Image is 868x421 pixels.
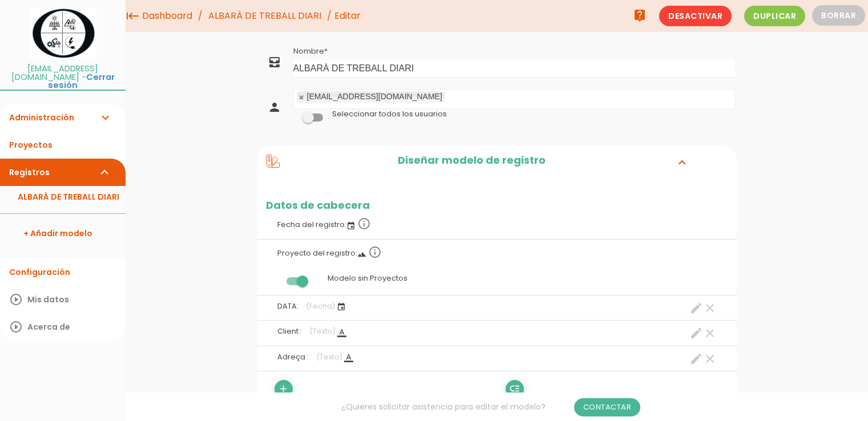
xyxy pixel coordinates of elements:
[744,6,805,26] span: Duplicar
[703,326,717,340] a: clear
[306,301,335,311] span: (Fecha)
[332,109,447,119] label: Seleccionar todos los usuarios
[633,4,647,27] i: live_help
[368,245,382,259] i: info_outline
[689,352,703,366] a: create
[689,326,703,340] a: create
[812,5,865,26] button: Borrar
[344,353,353,362] i: format_color_text
[9,313,23,341] i: play_circle_outline
[509,380,520,398] i: low_priority
[266,240,728,265] label: Proyecto del registro:
[6,220,120,247] a: + Añadir modelo
[574,398,641,416] a: Contactar
[266,211,728,236] label: Fecha del registro:
[9,286,23,313] i: play_circle_outline
[126,392,856,421] div: ¿Quieres solicitar asistencia para editar el modelo?
[506,380,524,398] a: low_priority
[293,46,328,56] label: Nombre
[673,155,691,169] i: expand_more
[346,221,356,230] i: event
[274,380,293,398] a: add
[689,301,703,315] a: create
[703,352,717,366] a: clear
[30,9,96,59] img: itcons-logo
[703,301,717,315] a: clear
[628,4,651,27] a: live_help
[277,352,309,362] span: Adreça :
[357,217,371,230] i: info_outline
[278,380,289,398] i: add
[334,9,361,22] span: Editar
[307,93,442,100] div: [EMAIL_ADDRESS][DOMAIN_NAME]
[337,302,346,311] i: event
[266,268,728,289] label: Modelo sin Proyectos
[309,326,336,336] span: (Texto)
[268,100,281,114] i: person
[659,6,732,26] span: Desactivar
[277,326,302,336] span: Client :
[316,352,342,362] span: (Texto)
[337,328,346,337] i: format_color_text
[357,250,366,259] i: landscape
[48,71,115,91] a: Cerrar sesión
[277,301,298,311] span: DATA:
[257,200,737,211] h2: Datos de cabecera
[98,159,112,186] i: expand_more
[268,55,281,69] i: all_inbox
[98,104,112,131] i: expand_more
[280,155,664,169] h2: Diseñar modelo de registro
